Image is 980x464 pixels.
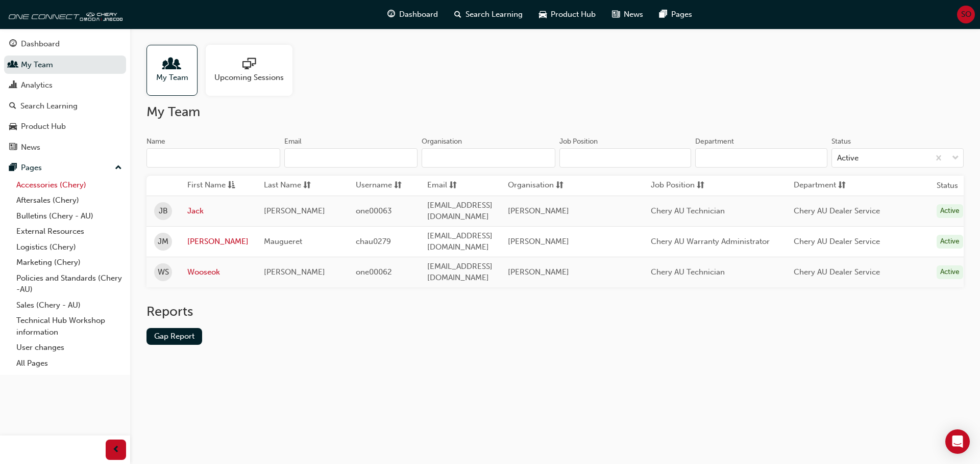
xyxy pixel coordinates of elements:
a: My Team [4,56,126,74]
span: asc-icon [228,179,235,192]
div: Active [937,204,963,218]
span: [PERSON_NAME] [508,267,569,277]
div: Job Position [559,137,598,147]
button: Emailsorting-icon [427,179,483,192]
span: JB [159,205,168,217]
span: people-icon [165,58,179,72]
span: one00062 [356,267,392,277]
button: Job Positionsorting-icon [651,179,707,192]
span: sorting-icon [556,179,563,192]
img: oneconnect [5,4,122,24]
a: Search Learning [4,97,126,116]
h2: My Team [146,104,964,120]
span: [EMAIL_ADDRESS][DOMAIN_NAME] [427,201,493,222]
span: Chery AU Dealer Service [794,237,880,246]
h2: Reports [146,304,964,320]
span: First Name [187,179,226,192]
div: Product Hub [21,121,66,132]
button: Usernamesorting-icon [356,179,412,192]
a: Analytics [4,76,126,95]
span: sessionType_ONLINE_URL-icon [242,58,256,72]
a: guage-iconDashboard [379,4,446,25]
a: Logistics (Chery) [12,239,126,255]
span: car-icon [539,8,547,21]
button: Pages [4,158,126,177]
span: Chery AU Technician [651,267,725,277]
span: prev-icon [112,444,120,456]
span: Department [794,179,836,192]
a: news-iconNews [604,4,651,25]
span: Chery AU Dealer Service [794,267,880,277]
a: Accessories (Chery) [12,177,126,193]
div: Pages [21,162,42,174]
span: sorting-icon [449,179,457,192]
a: pages-iconPages [651,4,700,25]
div: Status [831,137,851,147]
button: Departmentsorting-icon [794,179,850,192]
a: Upcoming Sessions [206,45,301,96]
a: search-iconSearch Learning [446,4,531,25]
div: Active [837,152,859,164]
div: News [21,142,40,153]
input: Department [695,148,827,168]
span: guage-icon [9,40,17,49]
span: Product Hub [551,9,596,20]
span: people-icon [9,61,17,70]
span: sorting-icon [838,179,846,192]
a: Dashboard [4,35,126,53]
span: chau0279 [356,237,391,246]
span: Search Learning [465,9,523,20]
div: Open Intercom Messenger [945,429,970,454]
span: [PERSON_NAME] [508,206,569,215]
span: up-icon [115,161,122,175]
span: [PERSON_NAME] [264,267,325,277]
a: Bulletins (Chery - AU) [12,208,126,224]
button: Organisationsorting-icon [508,179,564,192]
input: Email [284,148,418,168]
div: Department [695,137,734,147]
span: sorting-icon [303,179,311,192]
span: [EMAIL_ADDRESS][DOMAIN_NAME] [427,262,493,283]
span: news-icon [9,143,17,152]
a: Wooseok [187,266,249,278]
span: Pages [671,9,692,20]
span: [PERSON_NAME] [264,206,325,215]
span: SO [961,9,971,20]
a: Technical Hub Workshop information [12,313,126,340]
a: News [4,138,126,157]
div: Active [937,235,963,249]
button: DashboardMy TeamAnalyticsSearch LearningProduct HubNews [4,33,126,158]
span: Last Name [264,179,301,192]
span: Upcoming Sessions [214,72,284,84]
a: Policies and Standards (Chery -AU) [12,270,126,297]
span: [PERSON_NAME] [508,237,569,246]
span: search-icon [9,102,16,111]
div: Dashboard [21,38,60,50]
input: Organisation [422,148,555,168]
input: Job Position [559,148,692,168]
a: Gap Report [146,328,202,345]
span: sorting-icon [697,179,704,192]
span: guage-icon [387,8,395,21]
button: SO [957,6,975,23]
th: Status [937,180,958,192]
span: Job Position [651,179,695,192]
div: Analytics [21,79,53,91]
span: Chery AU Warranty Administrator [651,237,770,246]
span: WS [158,266,169,278]
span: [EMAIL_ADDRESS][DOMAIN_NAME] [427,231,493,252]
div: Search Learning [20,100,78,112]
a: My Team [146,45,206,96]
a: All Pages [12,356,126,371]
span: JM [158,236,168,248]
span: car-icon [9,122,17,131]
span: sorting-icon [394,179,402,192]
a: Jack [187,205,249,217]
span: Username [356,179,392,192]
div: Name [146,137,165,147]
span: My Team [156,72,188,84]
div: Active [937,265,963,279]
a: Sales (Chery - AU) [12,297,126,313]
span: pages-icon [659,8,667,21]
